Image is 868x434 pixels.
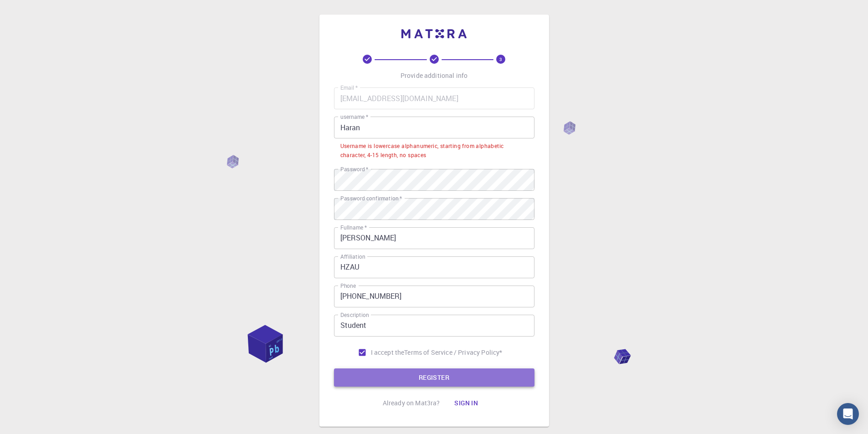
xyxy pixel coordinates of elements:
label: Description [340,311,369,319]
button: REGISTER [334,368,534,387]
label: Phone [340,282,356,290]
div: Username is lowercase alphanumeric, starting from alphabetic character, 4-15 length, no spaces [340,142,528,160]
label: Email [340,84,358,92]
text: 3 [499,56,502,62]
button: Sign in [447,394,485,412]
p: Provide additional info [401,71,467,80]
label: Affiliation [340,253,365,260]
label: Password [340,165,368,173]
span: I accept the [371,348,405,357]
div: Open Intercom Messenger [837,403,859,425]
p: Already on Mat3ra? [383,398,440,408]
p: Terms of Service / Privacy Policy * [404,348,502,357]
a: Terms of Service / Privacy Policy* [404,348,502,357]
label: username [340,113,368,121]
label: Fullname [340,224,367,231]
label: Password confirmation [340,194,402,202]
